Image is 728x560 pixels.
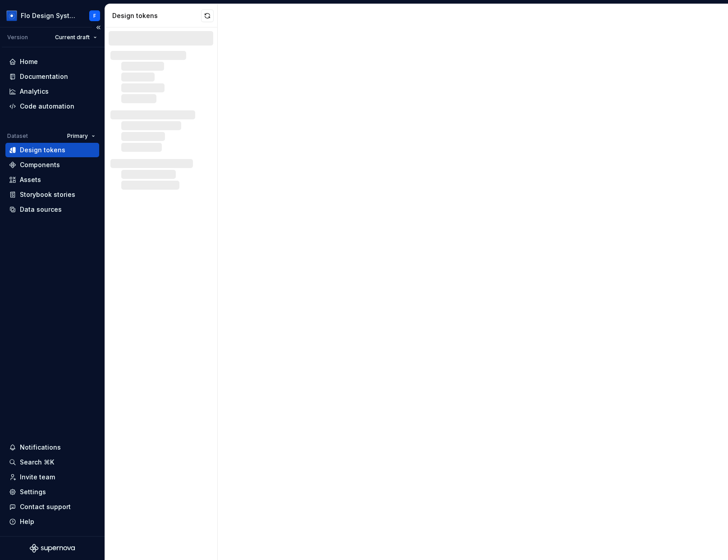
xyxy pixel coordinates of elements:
span: Current draft [55,34,90,41]
a: Invite team [5,470,99,484]
div: Design tokens [20,146,65,155]
div: Notifications [20,443,61,452]
img: 049812b6-2877-400d-9dc9-987621144c16.png [6,10,17,21]
button: Search ⌘K [5,455,99,469]
a: Code automation [5,99,99,114]
a: Storybook stories [5,187,99,202]
div: Search ⌘K [20,458,54,467]
button: Flo Design SystemF [2,6,103,25]
div: Dataset [7,132,28,140]
div: Documentation [20,72,68,81]
div: Help [20,517,34,526]
div: Design tokens [112,11,201,20]
button: Primary [63,130,99,142]
a: Documentation [5,69,99,84]
div: Version [7,34,28,41]
span: Primary [67,132,88,140]
a: Components [5,158,99,172]
div: Code automation [20,102,74,111]
a: Design tokens [5,143,99,157]
button: Notifications [5,440,99,455]
div: F [93,12,96,19]
button: Help [5,514,99,529]
button: Current draft [51,31,101,44]
a: Data sources [5,202,99,217]
a: Home [5,55,99,69]
div: Components [20,160,60,169]
div: Home [20,57,38,66]
div: Contact support [20,502,71,511]
button: Contact support [5,500,99,514]
a: Settings [5,485,99,499]
div: Storybook stories [20,190,75,199]
div: Flo Design System [21,11,78,20]
div: Settings [20,487,46,496]
div: Data sources [20,205,62,214]
a: Assets [5,173,99,187]
a: Analytics [5,84,99,99]
button: Collapse sidebar [92,21,105,34]
div: Invite team [20,473,55,482]
div: Assets [20,175,41,184]
div: Analytics [20,87,49,96]
svg: Supernova Logo [30,544,75,553]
